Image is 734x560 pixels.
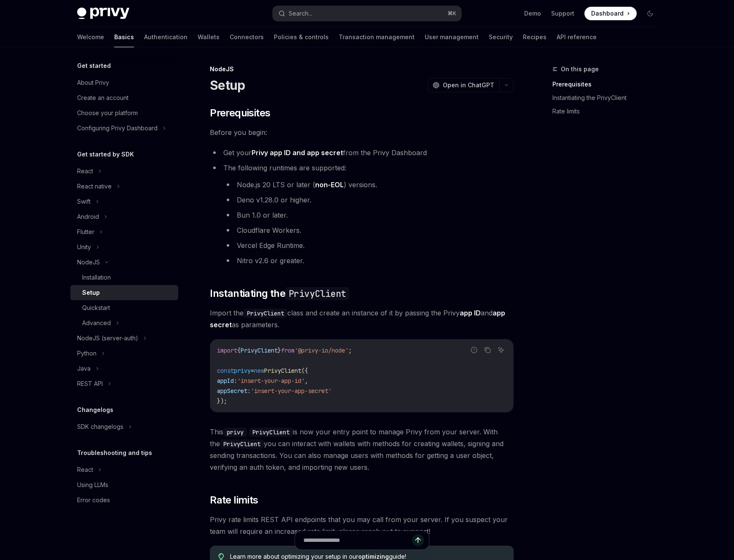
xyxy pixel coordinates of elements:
li: The following runtimes are supported: [210,162,514,267]
span: Prerequisites [210,106,270,120]
a: Support [551,9,574,18]
code: PrivyClient [249,428,293,437]
div: About Privy [77,78,109,88]
a: non-EOL [315,180,344,189]
span: Privy rate limits REST API endpoints that you may call from your server. If you suspect your team... [210,514,514,537]
span: Rate limits [210,493,258,507]
span: } [278,347,281,354]
span: from [281,347,295,354]
a: Wallets [198,27,220,47]
div: Search... [289,8,312,19]
div: Configuring Privy Dashboard [77,123,158,133]
div: SDK changelogs [77,422,123,432]
strong: app ID [460,309,481,317]
span: Before you begin: [210,127,514,138]
button: Toggle dark mode [643,7,657,20]
a: Instantiating the PrivyClient [552,91,664,105]
span: }); [217,397,227,405]
span: On this page [561,64,599,74]
a: Quickstart [70,300,178,315]
button: Send message [412,534,424,546]
a: Create an account [70,90,178,105]
a: Connectors [230,27,264,47]
h5: Get started [77,61,111,71]
a: Demo [524,9,541,18]
div: NodeJS [210,65,514,73]
a: Basics [114,27,134,47]
button: Report incorrect code [469,345,480,355]
a: API reference [557,27,597,47]
span: = [251,367,254,374]
div: Quickstart [82,303,110,313]
a: User management [425,27,479,47]
span: { [237,347,241,354]
div: React [77,465,93,475]
a: Installation [70,270,178,285]
span: privy [234,367,251,374]
div: Create an account [77,93,129,103]
a: Dashboard [584,7,637,20]
li: Vercel Edge Runtime. [223,240,514,251]
a: Using LLMs [70,477,178,493]
li: Bun 1.0 or later. [223,209,514,221]
a: Security [489,27,513,47]
div: Java [77,363,91,374]
div: Choose your platform [77,108,138,118]
div: Python [77,348,96,358]
li: Deno v1.28.0 or higher. [223,194,514,206]
h5: Changelogs [77,405,113,415]
div: REST API [77,379,103,389]
a: Error codes [70,493,178,508]
button: Ask AI [496,345,506,355]
div: Android [77,212,99,222]
span: This is now your entry point to manage Privy from your server. With the you can interact with wal... [210,426,514,473]
div: Installation [82,272,111,283]
a: Prerequisites [552,78,664,91]
a: Setup [70,285,178,300]
div: Unity [77,242,91,252]
span: appId: [217,377,237,385]
a: Privy app ID and app secret [252,148,343,157]
span: , [305,377,308,385]
span: 'insert-your-app-secret' [251,387,332,395]
a: Recipes [523,27,546,47]
a: About Privy [70,75,178,90]
span: Open in ChatGPT [443,81,494,89]
div: Swift [77,197,91,207]
button: Copy the contents from the code block [482,345,493,355]
div: React [77,166,93,176]
code: PrivyClient [244,309,287,318]
code: PrivyClient [285,287,349,300]
button: Search...⌘K [273,6,461,21]
li: Get your from the Privy Dashboard [210,147,514,159]
div: Using LLMs [77,480,108,490]
a: Policies & controls [274,27,329,47]
a: Choose your platform [70,105,178,121]
button: Open in ChatGPT [427,78,499,92]
span: Instantiating the [210,287,349,300]
span: new [254,367,264,374]
div: NodeJS [77,257,100,267]
span: ; [348,347,352,354]
code: PrivyClient [220,439,264,449]
a: Welcome [77,27,104,47]
span: ⌘ K [447,10,456,17]
span: Import the class and create an instance of it by passing the Privy and as parameters. [210,307,514,331]
div: NodeJS (server-auth) [77,333,138,343]
li: Node.js 20 LTS or later ( ) versions. [223,179,514,191]
span: ({ [301,367,308,374]
div: Advanced [82,318,111,328]
li: Nitro v2.6 or greater. [223,255,514,267]
a: Rate limits [552,105,664,118]
div: Error codes [77,495,110,505]
a: Authentication [144,27,188,47]
h5: Get started by SDK [77,149,134,159]
span: 'insert-your-app-id' [237,377,305,385]
span: '@privy-io/node' [295,347,348,354]
code: privy [223,428,247,437]
div: Flutter [77,227,94,237]
span: appSecret: [217,387,251,395]
li: Cloudflare Workers. [223,224,514,236]
h1: Setup [210,78,245,93]
span: PrivyClient [264,367,301,374]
